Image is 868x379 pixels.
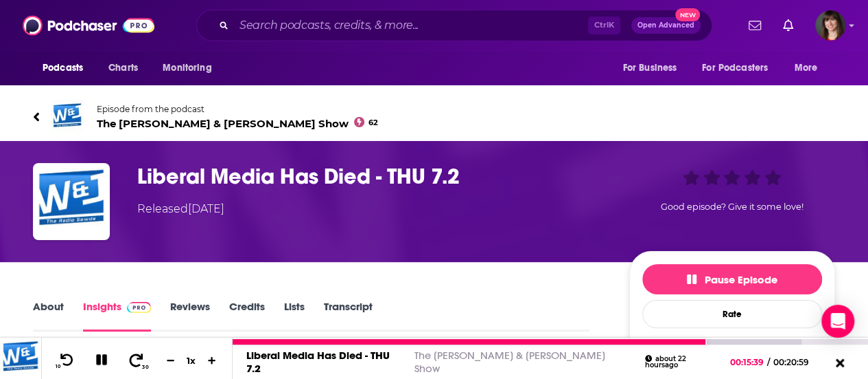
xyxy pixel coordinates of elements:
a: The [PERSON_NAME] & [PERSON_NAME] Show [414,349,605,375]
button: 10 [53,352,79,369]
button: open menu [153,55,229,81]
span: Pause Episode [687,273,777,286]
span: More [795,58,818,78]
span: 10 [56,364,60,369]
button: open menu [613,55,694,81]
img: The Walton & Johnson Show [51,100,84,133]
a: Charts [99,55,146,81]
img: Podchaser Pro [127,302,151,313]
a: Show notifications dropdown [743,14,766,37]
span: Good episode? Give it some love! [661,202,804,212]
span: 00:15:39 [730,357,767,367]
span: Logged in as AKChaney [815,10,845,41]
button: open menu [785,55,835,81]
div: Released [DATE] [137,201,224,217]
a: Show notifications dropdown [777,14,799,37]
a: Lists [284,300,305,332]
span: 00:20:59 [770,357,823,367]
div: 1 x [180,355,203,366]
a: Liberal Media Has Died - THU 7.2 [246,349,390,375]
a: Reviews [170,300,210,332]
button: 30 [123,351,151,370]
span: Ctrl K [588,17,620,34]
span: 30 [142,364,148,370]
span: Podcasts [43,58,83,78]
span: For Podcasters [702,58,768,78]
button: Show profile menu [815,10,845,41]
a: About [33,300,64,332]
span: 62 [368,120,378,126]
button: open menu [693,55,788,81]
a: InsightsPodchaser Pro [83,300,151,332]
h3: Liberal Media Has Died - THU 7.2 [137,163,607,190]
a: Credits [229,300,265,332]
div: about 22 hours ago [645,355,720,369]
button: Open AdvancedNew [631,17,701,34]
span: Episode from the podcast [97,104,378,114]
span: For Business [622,58,677,78]
div: Open Intercom Messenger [821,305,854,338]
button: open menu [33,55,101,81]
a: The Walton & Johnson ShowEpisode from the podcastThe [PERSON_NAME] & [PERSON_NAME] Show62 [33,100,835,133]
span: / [767,357,770,367]
button: Pause Episode [642,264,822,294]
span: Open Advanced [637,22,694,29]
img: Liberal Media Has Died - THU 7.2 [33,163,110,240]
a: Transcript [324,300,373,332]
div: Rate [642,300,822,328]
span: Monitoring [163,58,211,78]
input: Search podcasts, credits, & more... [234,14,588,36]
span: The [PERSON_NAME] & [PERSON_NAME] Show [97,117,378,130]
span: Charts [108,58,138,78]
img: Podchaser - Follow, Share and Rate Podcasts [23,12,154,39]
span: New [675,8,700,21]
div: Search podcasts, credits, & more... [196,10,712,41]
img: User Profile [815,10,845,41]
